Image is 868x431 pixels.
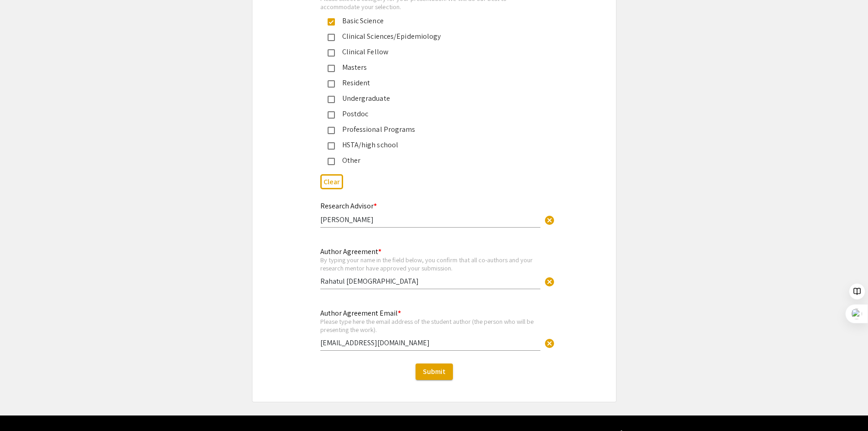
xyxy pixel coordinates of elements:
iframe: Chat [7,390,39,424]
span: Submit [423,367,446,376]
span: cancel [544,338,555,349]
div: Masters [335,62,526,73]
button: Clear [320,174,343,189]
span: cancel [544,215,555,226]
button: Clear [540,334,559,352]
div: Clinical Sciences/Epidemiology [335,31,526,42]
div: Clinical Fellow [335,47,526,57]
mat-label: Author Agreement [320,247,381,256]
button: Clear [540,272,559,291]
button: Submit [416,363,453,380]
div: Basic Science [335,16,526,26]
input: Type Here [320,338,540,348]
input: Type Here [320,215,540,224]
span: cancel [544,276,555,287]
div: Professional Programs [335,124,526,135]
div: Resident [335,78,526,88]
mat-label: Author Agreement Email [320,308,401,318]
div: Postdoc [335,109,526,119]
mat-label: Research Advisor [320,201,377,211]
input: Type Here [320,276,540,286]
div: Other [335,155,526,166]
button: Clear [540,211,559,229]
div: HSTA/high school [335,140,526,151]
div: By typing your name in the field below, you confirm that all co-authors and your research mentor ... [320,256,540,272]
div: Undergraduate [335,93,526,104]
div: Please type here the email address of the student author (the person who will be presenting the w... [320,317,540,333]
